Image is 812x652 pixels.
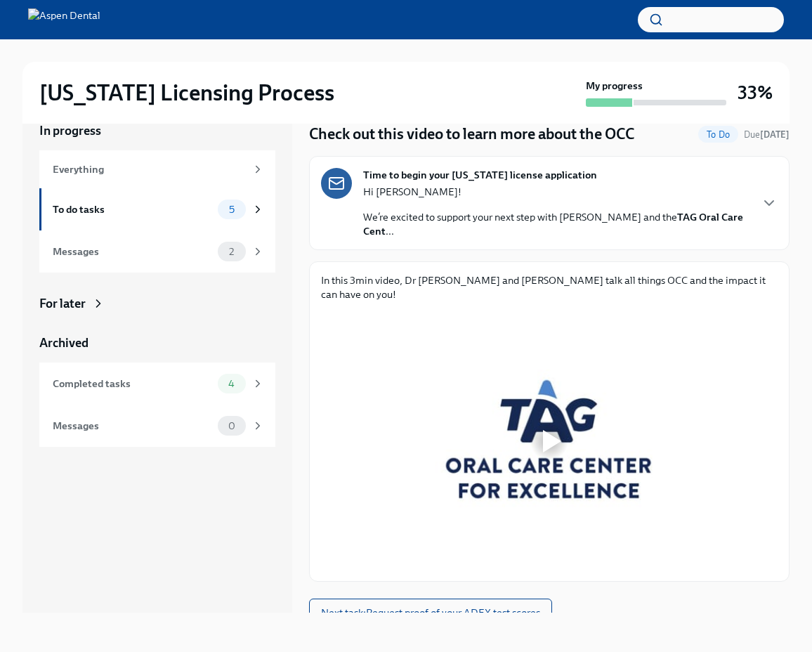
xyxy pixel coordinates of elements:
div: To do tasks [53,202,212,217]
a: For later [39,295,275,312]
p: We’re excited to support your next step with [PERSON_NAME] and the ... [363,210,749,238]
a: Messages2 [39,230,275,273]
span: To Do [698,129,738,140]
p: In this 3min video, Dr [PERSON_NAME] and [PERSON_NAME] talk all things OCC and the impact it can ... [321,273,778,301]
span: Next task : Request proof of your ADEX test scores [321,606,540,620]
span: 5 [221,204,243,215]
img: Aspen Dental [28,8,100,31]
button: Next task:Request proof of your ADEX test scores [309,599,552,627]
div: Messages [53,418,212,433]
p: Hi [PERSON_NAME]! [363,185,749,199]
a: Everything [39,150,275,188]
a: Completed tasks4 [39,363,275,405]
strong: Time to begin your [US_STATE] license application [363,168,597,182]
a: Archived [39,334,275,351]
div: For later [39,295,86,312]
strong: [DATE] [760,129,790,140]
strong: My progress [586,79,643,93]
a: Messages0 [39,405,275,447]
h3: 33% [738,80,773,105]
span: August 31st, 2025 13:00 [744,128,790,141]
span: Due [744,129,790,140]
h2: [US_STATE] Licensing Process [39,79,334,107]
span: 4 [220,379,243,389]
span: 0 [220,421,244,431]
a: To do tasks5 [39,188,275,230]
h4: Check out this video to learn more about the OCC [309,124,634,145]
div: Completed tasks [53,376,212,391]
div: Messages [53,244,212,259]
div: Everything [53,162,246,177]
a: In progress [39,122,275,139]
span: 2 [221,247,242,257]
